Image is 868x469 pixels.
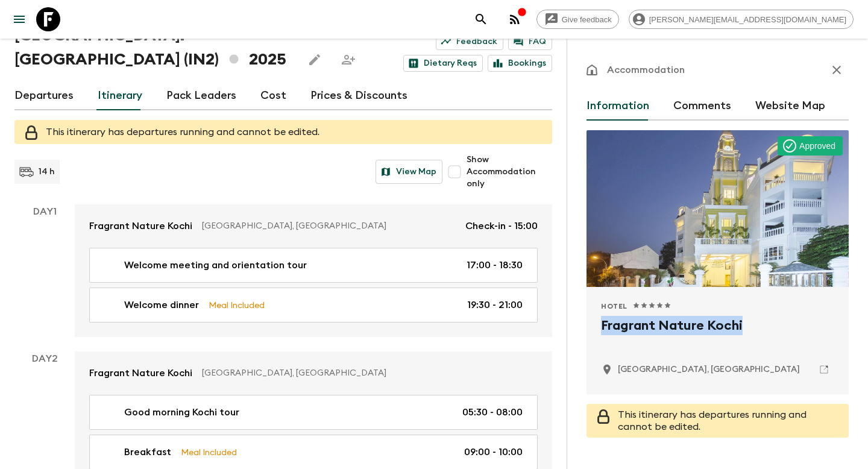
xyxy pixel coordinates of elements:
a: Fragrant Nature Kochi[GEOGRAPHIC_DATA], [GEOGRAPHIC_DATA]Check-in - 15:00 [75,204,552,248]
a: Cost [260,81,286,110]
div: [PERSON_NAME][EMAIL_ADDRESS][DOMAIN_NAME] [629,10,854,29]
p: Day 1 [14,204,75,219]
p: Check-in - 15:00 [465,219,538,233]
p: Approved [799,140,835,152]
a: Prices & Discounts [310,81,407,110]
p: 17:00 - 18:30 [467,258,523,272]
p: Good morning Kochi tour [124,405,239,420]
p: Welcome dinner [124,298,199,312]
p: [GEOGRAPHIC_DATA], [GEOGRAPHIC_DATA] [202,220,456,232]
p: Fragrant Nature Kochi [89,366,192,380]
p: Meal Included [209,298,265,312]
div: Photo of Fragrant Nature Kochi [587,130,849,287]
h2: Fragrant Nature Kochi [601,316,834,354]
a: Welcome meeting and orientation tour17:00 - 18:30 [89,248,538,283]
p: 09:00 - 10:00 [464,445,523,459]
p: 05:30 - 08:00 [462,405,523,420]
a: FAQ [508,33,552,50]
span: Give feedback [555,15,618,24]
a: Fragrant Nature Kochi[GEOGRAPHIC_DATA], [GEOGRAPHIC_DATA] [75,351,552,395]
p: Fragrant Nature Kochi [89,219,192,233]
p: Meal Included [181,445,237,459]
a: Feedback [436,33,503,50]
button: search adventures [469,7,493,31]
span: [PERSON_NAME][EMAIL_ADDRESS][DOMAIN_NAME] [643,15,853,24]
span: Share this itinerary [336,48,360,72]
a: Bookings [488,55,552,72]
button: Edit this itinerary [303,48,327,72]
span: This itinerary has departures running and cannot be edited. [46,127,319,137]
a: Dietary Reqs [403,55,483,72]
p: Welcome meeting and orientation tour [124,258,307,272]
p: 19:30 - 21:00 [467,298,523,312]
button: Website Map [755,92,825,121]
h1: [GEOGRAPHIC_DATA]: [GEOGRAPHIC_DATA] (IN2) 2025 [14,24,293,72]
a: Give feedback [536,10,619,29]
p: Accommodation [607,63,685,77]
span: This itinerary has departures running and cannot be edited. [618,410,807,432]
a: Itinerary [98,81,142,110]
span: Show Accommodation only [467,154,552,190]
p: Breakfast [124,445,171,459]
a: Pack Leaders [166,81,236,110]
p: [GEOGRAPHIC_DATA], [GEOGRAPHIC_DATA] [202,367,528,379]
p: Kochi, India [618,364,800,376]
span: Hotel [601,301,627,311]
button: menu [7,7,31,31]
a: Welcome dinnerMeal Included19:30 - 21:00 [89,288,538,323]
p: 14 h [39,166,55,178]
button: Information [587,92,649,121]
button: Comments [673,92,731,121]
p: Day 2 [14,351,75,366]
a: Departures [14,81,74,110]
button: View Map [376,160,442,184]
a: Good morning Kochi tour05:30 - 08:00 [89,395,538,430]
